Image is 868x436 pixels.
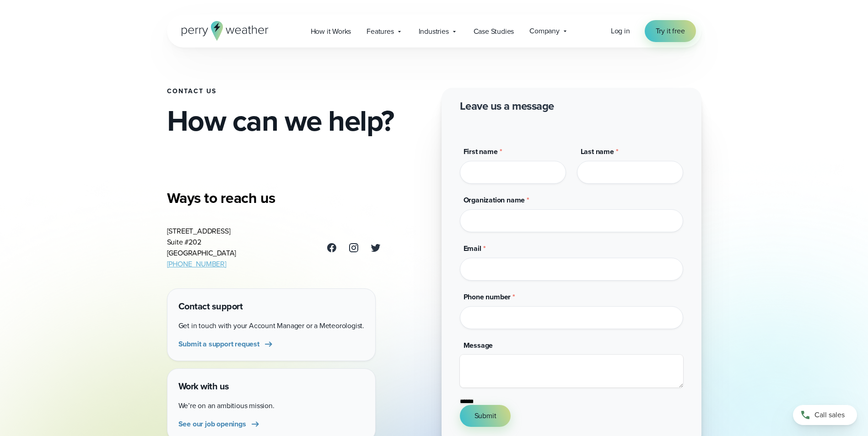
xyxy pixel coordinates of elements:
a: How it Works [303,22,359,41]
a: Call sales [793,405,857,425]
span: Industries [419,26,449,37]
span: Submit a support request [178,339,259,350]
a: See our job openings [178,419,261,430]
p: Get in touch with your Account Manager or a Meteorologist. [178,320,364,331]
h2: Leave us a message [460,99,554,113]
h1: Contact Us [167,88,427,95]
span: Message [464,340,493,351]
span: Case Studies [474,26,514,37]
button: Submit [460,405,511,427]
a: Case Studies [466,22,522,41]
span: Try it free [656,26,685,37]
address: [STREET_ADDRESS] Suite #202 [GEOGRAPHIC_DATA] [167,226,237,270]
span: Submit [474,410,496,421]
span: Features [367,26,394,37]
span: How it Works [311,26,351,37]
span: See our job openings [178,419,246,430]
h4: Contact support [178,300,364,313]
span: Call sales [814,409,845,420]
h4: Work with us [178,380,364,393]
h3: Ways to reach us [167,189,381,207]
span: First name [464,146,498,157]
span: Last name [581,146,614,157]
h2: How can we help? [167,106,427,135]
a: Log in [611,26,630,37]
span: Company [529,26,560,37]
span: Log in [611,26,630,36]
span: Email [464,243,481,254]
a: [PHONE_NUMBER] [167,259,226,269]
p: We’re on an ambitious mission. [178,400,364,411]
a: Try it free [645,20,696,42]
a: Submit a support request [178,339,274,350]
span: Organization name [464,195,525,205]
span: Phone number [464,292,511,302]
